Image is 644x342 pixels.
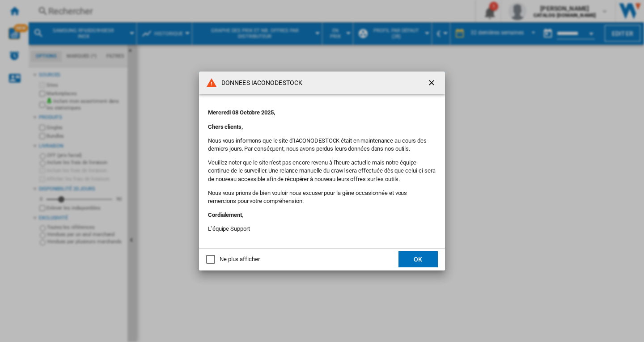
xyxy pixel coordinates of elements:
[424,74,441,92] button: getI18NText('BUTTONS.CLOSE_DIALOG')
[427,78,438,89] ng-md-icon: getI18NText('BUTTONS.CLOSE_DIALOG')
[217,79,302,88] h4: DONNEES IACONODESTOCK
[208,123,243,130] b: Chers clients,
[208,109,275,116] b: Mercredi 08 Octobre 2025,
[208,159,436,183] p: Veuillez noter que le site n'est pas encore revenu à l'heure actuelle mais notre équipe continue ...
[208,225,436,233] p: L’équipe Support
[398,251,438,267] button: OK
[220,255,259,263] div: Ne plus afficher
[206,255,259,264] md-checkbox: Ne plus afficher
[208,211,242,218] b: Cordialement
[208,189,436,205] p: Nous vous prions de bien vouloir nous excuser pour la gêne occasionnée et vous remercions pour vo...
[208,137,436,153] p: Nous vous informons que le site d’IACONODESTOCK était en maintenance au cours des derniers jours....
[208,211,436,219] p: ,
